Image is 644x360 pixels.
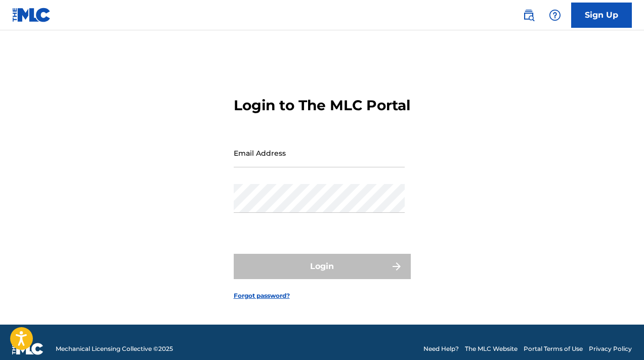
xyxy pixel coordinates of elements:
a: Privacy Policy [589,344,632,353]
img: search [523,9,535,21]
a: The MLC Website [465,344,518,353]
a: Forgot password? [234,291,290,300]
span: Mechanical Licensing Collective © 2025 [56,344,173,353]
div: Help [545,5,565,25]
a: Portal Terms of Use [524,344,583,353]
h3: Login to The MLC Portal [234,97,410,114]
img: help [549,9,561,21]
a: Sign Up [571,3,632,28]
a: Public Search [519,5,539,25]
a: Need Help? [423,344,459,353]
iframe: Chat Widget [593,311,644,360]
img: MLC Logo [12,8,51,22]
img: logo [12,343,44,355]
